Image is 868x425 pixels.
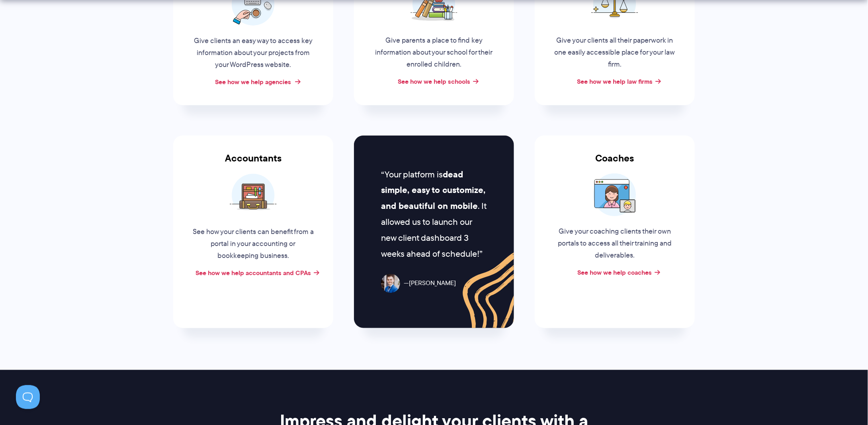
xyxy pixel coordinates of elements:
a: See how we help coaches [577,268,652,277]
p: Give clients an easy way to access key information about your projects from your WordPress website. [193,35,314,71]
h3: Coaches [535,153,695,173]
p: Give your coaching clients their own portals to access all their training and deliverables. [554,226,675,262]
b: dead simple, easy to customize, and beautiful on mobile [381,168,485,213]
iframe: Toggle Customer Support [16,385,40,409]
h3: Accountants [173,153,333,173]
p: Give parents a place to find key information about your school for their enrolled children. [373,35,495,71]
span: Your platform is . It allowed us to launch our new client dashboard 3 weeks ahead of schedule! [381,168,486,260]
p: See how your clients can benefit from a portal in your accounting or bookkeeping business. [193,226,314,262]
span: [PERSON_NAME] [404,277,456,289]
a: See how we help law firms [577,77,653,86]
a: See how we help agencies [215,77,291,87]
a: See how we help schools [398,77,470,86]
a: See how we help accountants and CPAs [195,268,311,277]
p: Give your clients all their paperwork in one easily accessible place for your law firm. [554,35,675,71]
